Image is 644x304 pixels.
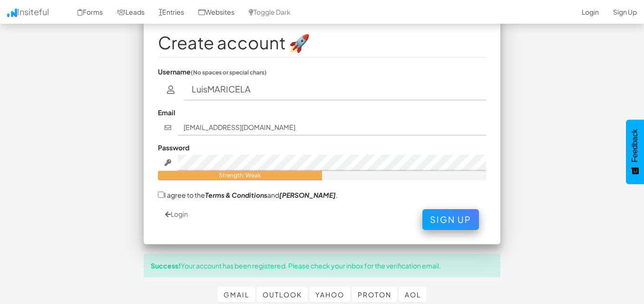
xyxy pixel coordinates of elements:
label: Username [158,67,267,76]
input: username [184,79,487,101]
a: Terms & Conditions [205,191,267,199]
span: Feedback [631,129,639,162]
label: Email [158,108,176,117]
input: john@doe.com [178,120,487,136]
a: Outlook [257,287,308,302]
a: Yahoo [310,287,350,302]
a: Login [165,210,188,218]
h1: Create account 🚀 [158,33,486,52]
a: Proton [352,287,397,302]
div: Your account has been registered. Please check your inbox for the verification email. [144,254,500,277]
a: AOL [399,287,427,302]
a: Gmail [218,287,255,302]
div: Strength: Weak [158,171,322,180]
label: I agree to the and . [158,190,338,200]
small: (No spaces or special chars) [191,69,267,76]
button: Sign Up [422,209,479,230]
label: Password [158,143,189,152]
strong: Success! [151,261,181,270]
img: icon.png [7,9,17,17]
button: Feedback - Show survey [626,120,644,184]
a: [PERSON_NAME] [279,191,336,199]
input: I agree to theTerms & Conditionsand[PERSON_NAME]. [158,192,164,198]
